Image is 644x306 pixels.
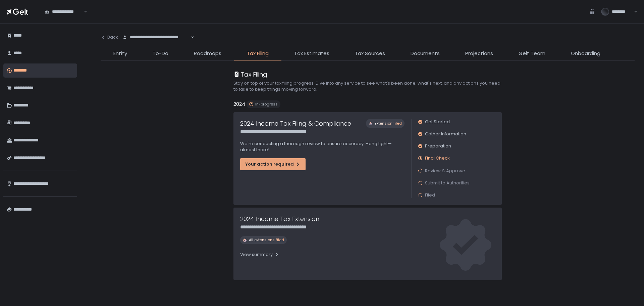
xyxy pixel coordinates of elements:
span: Onboarding [571,50,600,57]
span: In-progress [255,102,278,107]
span: Entity [113,50,127,57]
span: Tax Filing [247,50,269,57]
div: View summary [240,252,279,258]
span: Gather Information [425,131,466,137]
span: Preparation [425,143,451,149]
div: Search for option [40,5,87,19]
div: Tax Filing [233,70,267,79]
h1: 2024 Income Tax Extension [240,214,319,223]
span: Get Started [425,119,450,125]
button: Your action required [240,158,306,170]
div: Your action required [245,161,301,167]
span: Filed [425,192,435,198]
span: Final Check [425,155,450,161]
span: All extensions filed [249,237,284,243]
span: Tax Sources [355,50,385,57]
p: We're conducting a thorough review to ensure accuracy. Hang tight—almost there! [240,141,405,153]
span: Projections [465,50,493,57]
span: Extension filed [375,121,402,126]
div: Search for option [118,30,194,44]
span: Gelt Team [519,50,545,57]
span: Tax Estimates [294,50,329,57]
input: Search for option [190,34,190,41]
span: Review & Approve [425,168,465,174]
span: Documents [411,50,440,57]
h2: Stay on top of your tax filing progress. Dive into any service to see what's been done, what's ne... [233,80,502,92]
button: Back [101,30,118,44]
h2: 2024 [233,100,245,108]
span: Roadmaps [194,50,221,57]
h1: 2024 Income Tax Filing & Compliance [240,119,351,128]
button: View summary [240,249,279,260]
div: Back [101,34,118,40]
span: To-Do [153,50,168,57]
input: Search for option [83,8,83,15]
span: Submit to Authorities [425,180,470,186]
